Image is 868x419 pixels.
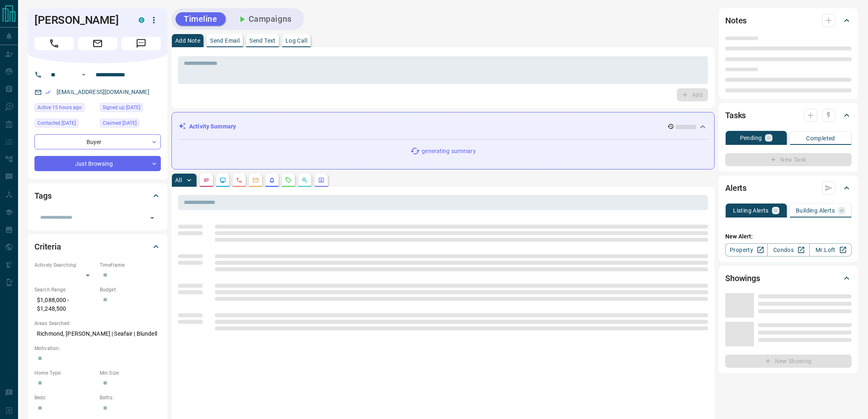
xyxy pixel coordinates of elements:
span: Claimed [DATE] [103,119,137,127]
div: Wed Oct 08 2025 [34,119,96,130]
h2: Alerts [725,181,747,195]
h2: Criteria [34,240,61,253]
button: Campaigns [229,12,300,26]
h2: Notes [725,14,747,27]
button: Timeline [176,12,226,26]
div: Sat Oct 04 2025 [100,119,161,130]
div: Criteria [34,237,161,256]
a: Mr.Loft [809,243,852,256]
h2: Tasks [725,109,746,122]
svg: Opportunities [302,177,308,183]
span: Message [121,37,161,50]
p: generating summary [422,147,475,156]
button: Open [146,212,158,224]
span: Contacted [DATE] [37,119,76,127]
svg: Requests [285,177,292,183]
span: Active 15 hours ago [37,103,82,112]
p: Send Email [210,38,240,44]
svg: Agent Actions [318,177,324,183]
svg: Listing Alerts [269,177,275,183]
p: Areas Searched: [34,320,161,327]
p: Budget: [100,286,161,293]
p: $1,088,000 - $1,248,500 [34,293,96,316]
p: Motivation: [34,345,161,352]
a: [EMAIL_ADDRESS][DOMAIN_NAME] [57,89,149,95]
span: Email [78,37,117,50]
div: Tags [34,186,161,206]
p: Baths: [100,394,161,401]
p: Home Type: [34,369,96,377]
div: condos.ca [139,17,144,23]
p: Activity Summary [189,122,236,131]
svg: Calls [236,177,242,183]
h1: [PERSON_NAME] [34,14,126,27]
span: Signed up [DATE] [103,103,140,112]
p: Actively Searching: [34,261,96,269]
p: Min Size: [100,369,161,377]
a: Property [725,243,767,256]
p: Send Text [249,38,276,44]
p: Log Call [286,38,307,44]
h2: Tags [34,189,51,202]
div: Tasks [725,105,852,125]
svg: Notes [203,177,210,183]
p: Timeframe: [100,261,161,269]
svg: Email Verified [45,89,51,95]
div: Alerts [725,178,852,198]
svg: Emails [252,177,259,183]
div: Sun Oct 12 2025 [34,103,96,114]
div: Fri Oct 03 2025 [100,103,161,114]
button: Open [79,70,89,80]
p: Search Range: [34,286,96,293]
p: Add Note [175,38,200,44]
svg: Lead Browsing Activity [219,177,226,183]
p: Pending [740,135,762,141]
div: Buyer [34,134,161,149]
p: Completed [806,135,835,141]
p: Listing Alerts [733,208,769,213]
p: New Alert: [725,232,852,241]
span: Call [34,37,74,50]
p: All [175,177,182,183]
p: Building Alerts [796,208,835,213]
div: Just Browsing [34,156,161,171]
p: Richmond, [PERSON_NAME] | Seafair | Blundell [34,327,161,341]
div: Notes [725,11,852,30]
div: Showings [725,268,852,288]
a: Condos [767,243,809,256]
h2: Showings [725,272,760,285]
p: Beds: [34,394,96,401]
div: Activity Summary [178,119,708,134]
